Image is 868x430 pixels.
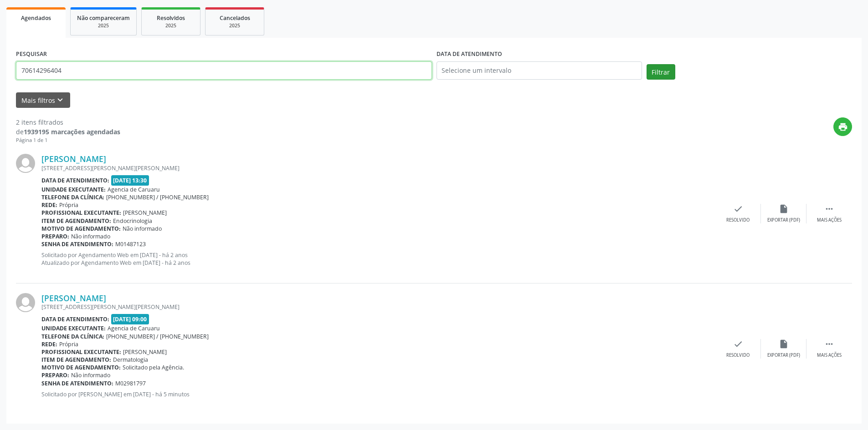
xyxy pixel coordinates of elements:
span: Não informado [71,233,110,240]
div: Exportar (PDF) [767,352,800,359]
div: 2025 [148,22,194,29]
i: check [733,204,743,214]
span: Não informado [71,371,110,379]
div: [STREET_ADDRESS][PERSON_NAME][PERSON_NAME] [41,164,715,172]
p: Solicitado por Agendamento Web em [DATE] - há 2 anos Atualizado por Agendamento Web em [DATE] - h... [41,251,715,267]
button: Mais filtroskeyboard_arrow_down [16,92,70,108]
b: Telefone da clínica: [41,333,104,340]
b: Preparo: [41,371,69,379]
b: Data de atendimento: [41,315,109,323]
span: M02981797 [115,379,146,387]
i:  [824,339,834,349]
i: check [733,339,743,349]
div: Mais ações [817,217,842,223]
label: DATA DE ATENDIMENTO [437,47,502,61]
img: img [16,154,35,173]
div: [STREET_ADDRESS][PERSON_NAME][PERSON_NAME] [41,303,715,311]
span: Resolvidos [157,14,185,22]
p: Solicitado por [PERSON_NAME] em [DATE] - há 5 minutos [41,390,715,398]
input: Nome, código do beneficiário ou CPF [16,61,432,80]
b: Unidade executante: [41,186,106,193]
i:  [824,204,834,214]
span: Endocrinologia [113,217,152,225]
strong: 1939195 marcações agendadas [24,127,120,136]
b: Profissional executante: [41,348,121,356]
span: Agencia de Caruaru [108,186,160,193]
b: Data de atendimento: [41,177,109,184]
span: Cancelados [220,14,250,22]
button: Filtrar [647,64,675,80]
b: Telefone da clínica: [41,193,104,201]
i: insert_drive_file [779,204,789,214]
b: Rede: [41,340,57,348]
span: Não informado [123,225,162,233]
div: de [16,127,120,137]
div: Mais ações [817,352,842,359]
i: print [838,122,848,132]
a: [PERSON_NAME] [41,293,106,303]
span: [PHONE_NUMBER] / [PHONE_NUMBER] [106,193,209,201]
span: [DATE] 09:00 [111,314,149,324]
div: Resolvido [726,352,750,359]
div: Exportar (PDF) [767,217,800,223]
span: M01487123 [115,240,146,248]
b: Senha de atendimento: [41,240,113,248]
b: Motivo de agendamento: [41,225,121,233]
a: [PERSON_NAME] [41,154,106,164]
input: Selecione um intervalo [437,61,642,80]
span: Agendados [21,14,51,22]
i: keyboard_arrow_down [55,95,65,105]
b: Preparo: [41,233,69,240]
b: Item de agendamento: [41,356,111,364]
b: Item de agendamento: [41,217,111,225]
b: Motivo de agendamento: [41,364,121,371]
div: Página 1 de 1 [16,137,120,144]
span: [PERSON_NAME] [123,348,167,356]
span: Solicitado pela Agência. [123,364,184,371]
img: img [16,293,35,312]
i: insert_drive_file [779,339,789,349]
b: Rede: [41,201,57,209]
b: Profissional executante: [41,209,121,217]
span: [DATE] 13:30 [111,175,149,186]
span: [PHONE_NUMBER] / [PHONE_NUMBER] [106,333,209,340]
span: Dermatologia [113,356,148,364]
div: 2025 [212,22,257,29]
label: PESQUISAR [16,47,47,61]
button: print [833,117,852,136]
div: 2025 [77,22,130,29]
span: Agencia de Caruaru [108,324,160,332]
div: 2 itens filtrados [16,117,120,127]
span: Não compareceram [77,14,130,22]
span: Própria [59,201,78,209]
div: Resolvido [726,217,750,223]
b: Senha de atendimento: [41,379,113,387]
span: Própria [59,340,78,348]
span: [PERSON_NAME] [123,209,167,217]
b: Unidade executante: [41,324,106,332]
